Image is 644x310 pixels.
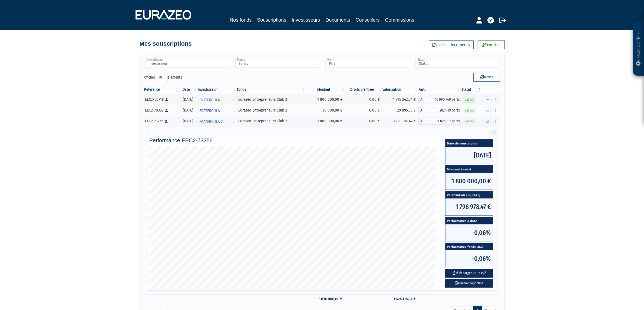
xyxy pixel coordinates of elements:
span: Valorisation au [DATE] [445,191,493,199]
h4: Performance EEC2-73256 [149,137,495,143]
th: Droits d'entrée: activer pour trier la colonne par ordre croissant [345,85,382,94]
div: Eurazeo Entrepreneurs Club 2 [238,118,304,124]
th: Référence : activer pour trier la colonne par ordre croissant [144,85,179,94]
button: Télécharger un relevé [445,269,493,278]
td: 3 630 000,00 € [306,294,345,304]
th: Valorisation: activer pour trier la colonne par ordre croissant [382,85,418,94]
span: Montant investi [445,166,493,173]
span: FRATERCULA 2 [199,117,223,127]
span: Performance à date [445,217,493,225]
a: Conseillers [356,16,380,24]
span: [DATE] [445,147,493,164]
td: 1 800 000,00 € [306,116,345,127]
span: Valide [463,119,475,124]
span: 16 990,749 parts [424,96,461,103]
a: Exporter [478,41,505,49]
td: 3 624 116,34 € [382,294,418,304]
i: Voir l'investisseur [232,117,234,127]
span: Performance fonds 2025 [445,243,493,250]
td: 0,00 € [345,94,382,105]
a: FRATERCULA 1 [197,94,236,105]
span: FRATERCULA 1 [199,95,223,105]
th: Investisseur: activer pour trier la colonne par ordre croissant [197,85,236,94]
div: [DATE] [181,118,196,124]
div: EEC2-70332 [145,107,177,113]
span: A [418,107,424,114]
div: EEC2-60718 [145,97,177,102]
a: FRATERCULA 1 [197,105,236,116]
i: Voir l'investisseur [232,95,234,105]
td: 1 795 242,54 € [382,94,418,105]
span: Valide [463,108,475,113]
td: 0,00 € [345,105,382,116]
p: Besoin d'aide ? [636,25,642,73]
i: [Français] Personne physique [166,98,169,101]
img: 1732889491-logotype_eurazeo_blanc_rvb.png [136,10,191,20]
a: Commissions [385,16,414,24]
div: A - Eurazeo Entrepreneurs Club 2 [418,96,461,103]
td: 30 000,00 € [306,105,345,116]
a: FRATERCULA 2 [197,116,236,127]
a: Voir les documents [429,41,474,49]
h4: Mes souscriptions [140,41,192,47]
th: Montant: activer pour trier la colonne par ordre croissant [306,85,345,94]
div: [DATE] [181,97,196,102]
th: Fonds: activer pour trier la colonne par ordre croissant [236,85,306,94]
i: [Français] Personne physique [165,120,168,123]
span: 1 798 978,47 € [445,198,493,215]
a: Dernier reporting [445,279,493,288]
span: -0,06% [445,250,493,267]
th: Part: activer pour trier la colonne par ordre croissant [418,85,461,94]
i: Voir l'investisseur [232,106,234,116]
i: [Français] Personne physique [165,109,168,112]
span: A [418,96,424,103]
div: A - Eurazeo Entrepreneurs Club 2 [418,118,461,125]
div: EEC2-73256 [145,118,177,124]
span: 17 026,107 parts [424,118,461,125]
a: Nos fonds [230,16,252,24]
span: Date de souscription [445,140,493,147]
td: 1 798 978,47 € [382,116,418,127]
td: 29 895,33 € [382,105,418,116]
span: 1 800 000,00 € [445,173,493,190]
div: [DATE] [181,107,196,113]
select: Afficheréléments [156,73,168,82]
span: A [418,118,424,125]
button: Reset [473,73,500,82]
th: Statut : activer pour trier la colonne par ordre d&eacute;croissant [461,85,482,94]
div: Eurazeo Entrepreneurs Club 2 [238,107,304,113]
span: FRATERCULA 1 [199,106,223,116]
a: Investisseurs [292,16,320,24]
div: Eurazeo Entrepreneurs Club 2 [238,97,304,102]
th: Date: activer pour trier la colonne par ordre croissant [179,85,197,94]
a: Documents [326,16,350,24]
a: Souscriptions [257,16,286,25]
div: A - Eurazeo Entrepreneurs Club 2 [418,107,461,114]
td: 1 800 000,00 € [306,94,345,105]
span: -0,06% [445,224,493,241]
span: Valide [463,97,475,102]
label: Afficher éléments [144,73,182,82]
td: 0,00 € [345,116,382,127]
span: 282,939 parts [424,107,461,114]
